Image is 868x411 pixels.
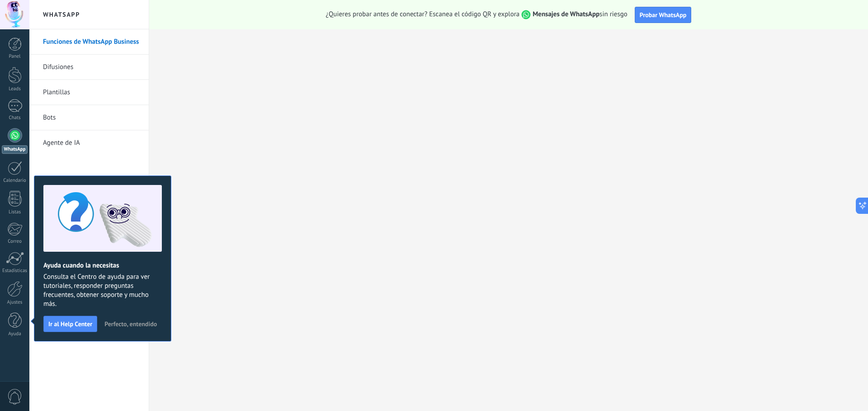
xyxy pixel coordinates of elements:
[43,316,97,332] button: Ir al Help Center
[2,115,28,121] div: Chats
[43,261,162,270] h2: Ayuda cuando la necesitas
[2,86,28,92] div: Leads
[2,178,28,184] div: Calendario
[2,239,28,245] div: Correo
[29,29,149,55] li: Funciones de WhatsApp Business
[29,80,149,105] li: Plantillas
[533,10,599,18] strong: Mensajes de WhatsApp
[2,331,28,337] div: Ayuda
[48,321,92,327] span: Ir al Help Center
[2,145,28,154] div: WhatsApp
[640,11,687,19] span: Probar WhatsApp
[2,54,28,60] div: Panel
[2,300,28,305] div: Ajustes
[43,55,140,80] a: Difusiones
[43,130,140,156] a: Agente de IA
[43,272,162,309] span: Consulta el Centro de ayuda para ver tutoriales, responder preguntas frecuentes, obtener soporte ...
[43,105,140,130] a: Bots
[29,130,149,155] li: Agente de IA
[29,55,149,80] li: Difusiones
[2,209,28,215] div: Listas
[43,80,140,105] a: Plantillas
[100,317,161,331] button: Perfecto, entendido
[635,7,692,23] button: Probar WhatsApp
[2,268,28,274] div: Estadísticas
[326,10,627,19] span: ¿Quieres probar antes de conectar? Escanea el código QR y explora sin riesgo
[104,321,157,327] span: Perfecto, entendido
[43,29,140,55] a: Funciones de WhatsApp Business
[29,105,149,130] li: Bots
